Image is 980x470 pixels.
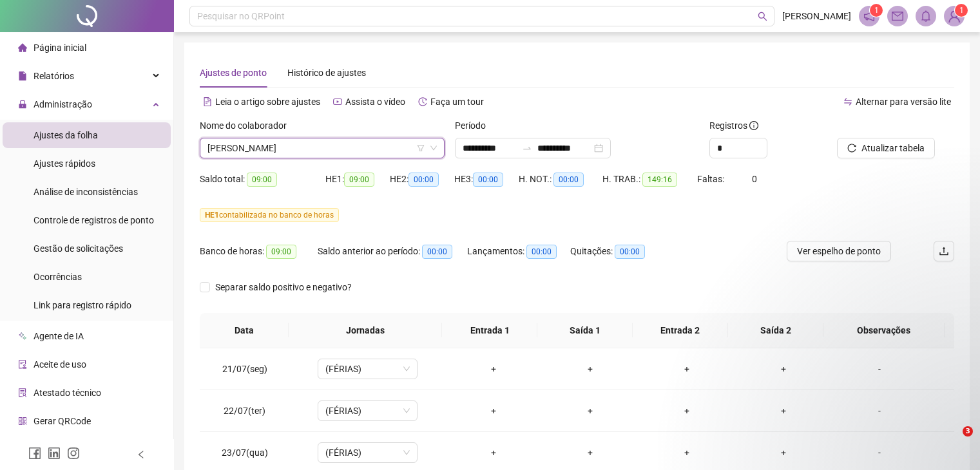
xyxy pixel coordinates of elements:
span: (FÉRIAS) [325,359,410,379]
span: Controle de registros de ponto [34,215,154,225]
span: 1 [874,6,879,15]
span: Gerar QRCode [34,416,91,426]
label: Nome do colaborador [200,118,295,133]
div: H. TRAB.: [602,172,697,187]
span: file [18,71,27,80]
span: Faltas: [697,174,726,184]
span: 21/07(seg) [222,364,267,374]
div: + [649,446,725,460]
div: + [456,404,532,418]
span: file-text [203,97,212,106]
button: Ver espelho de ponto [787,241,891,261]
span: 09:00 [266,245,296,259]
span: Alternar para versão lite [856,97,951,107]
div: + [745,404,821,418]
div: + [552,404,628,418]
div: - [841,362,918,376]
span: down [430,144,437,152]
label: Período [455,118,494,133]
span: HE 1 [205,211,219,220]
span: Observações [834,323,934,337]
span: Histórico de ajustes [287,68,366,78]
span: lock [18,100,27,109]
div: H. NOT.: [519,172,602,187]
th: Observações [823,313,945,348]
span: 00:00 [408,173,439,187]
img: 78532 [945,6,964,26]
div: HE 2: [390,172,454,187]
span: history [418,97,427,106]
span: contabilizada no banco de horas [200,208,339,222]
span: notification [863,10,875,22]
span: Link para registro rápido [34,300,131,310]
span: 1 [959,6,964,15]
span: search [758,12,767,21]
div: HE 1: [325,172,390,187]
span: 00:00 [473,173,503,187]
span: mail [892,10,903,22]
th: Jornadas [289,313,442,348]
span: [PERSON_NAME] [782,9,851,23]
span: 23/07(qua) [222,447,268,458]
div: + [456,446,532,460]
span: Aceite de uso [34,359,86,370]
div: + [456,362,532,376]
span: 09:00 [344,173,374,187]
div: Saldo anterior ao período: [318,244,467,259]
span: home [18,43,27,52]
span: Ver espelho de ponto [797,244,881,258]
span: qrcode [18,417,27,426]
div: + [552,446,628,460]
div: - [841,446,918,460]
th: Saída 1 [537,313,633,348]
sup: 1 [870,4,883,17]
span: swap [843,97,852,106]
span: upload [939,246,949,256]
span: 149:16 [642,173,677,187]
div: + [649,362,725,376]
div: HE 3: [454,172,519,187]
div: Lançamentos: [467,244,570,259]
span: instagram [67,447,80,460]
span: solution [18,388,27,397]
iframe: Intercom live chat [936,426,967,457]
span: Ajustes da folha [34,130,98,140]
span: 00:00 [422,245,452,259]
span: Ajustes de ponto [200,68,267,78]
th: Data [200,313,289,348]
span: to [522,143,532,153]
span: 09:00 [247,173,277,187]
span: Página inicial [34,42,86,53]
span: 00:00 [615,245,645,259]
div: Banco de horas: [200,244,318,259]
span: Assista o vídeo [345,97,405,107]
span: (FÉRIAS) [325,401,410,420]
div: Saldo total: [200,172,325,187]
span: 00:00 [526,245,557,259]
th: Entrada 1 [442,313,537,348]
span: audit [18,360,27,369]
span: Relatórios [34,71,74,81]
span: Ajustes rápidos [34,158,95,169]
span: Registros [709,118,758,133]
span: Administração [34,99,92,109]
span: youtube [333,97,342,106]
span: 3 [963,426,973,437]
span: info-circle [749,121,758,130]
span: Faça um tour [430,97,484,107]
th: Entrada 2 [633,313,728,348]
span: KARLA RIGO CASSIANO [207,138,437,158]
span: reload [847,144,856,153]
div: + [745,362,821,376]
div: + [745,446,821,460]
div: + [552,362,628,376]
span: facebook [28,447,41,460]
span: bell [920,10,932,22]
span: Leia o artigo sobre ajustes [215,97,320,107]
div: - [841,404,918,418]
span: Gestão de solicitações [34,243,123,254]
sup: Atualize o seu contato no menu Meus Dados [955,4,968,17]
span: 00:00 [553,173,584,187]
span: Ocorrências [34,272,82,282]
span: Atestado técnico [34,388,101,398]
